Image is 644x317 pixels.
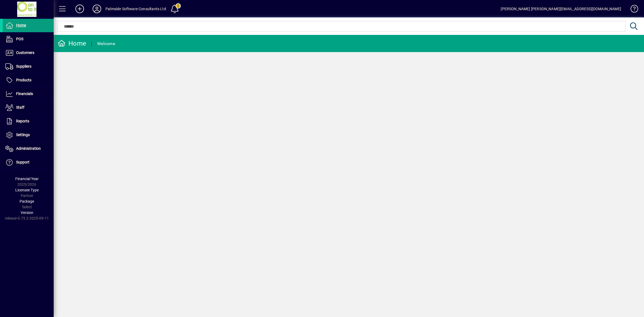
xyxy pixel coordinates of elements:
[3,87,54,101] a: Financials
[15,188,39,192] span: Licensee Type
[16,160,30,164] span: Support
[16,105,24,110] span: Staff
[21,210,33,215] span: Version
[627,1,637,19] a: Knowledge Base
[3,74,54,87] a: Products
[16,64,31,68] span: Suppliers
[501,5,621,13] div: [PERSON_NAME] [PERSON_NAME][EMAIL_ADDRESS][DOMAIN_NAME]
[3,115,54,128] a: Reports
[3,142,54,155] a: Administration
[58,39,86,48] div: Home
[97,39,115,48] div: Welcome
[88,4,105,14] button: Profile
[16,92,33,96] span: Financials
[16,78,31,82] span: Products
[3,101,54,114] a: Staff
[3,46,54,60] a: Customers
[105,5,166,13] div: Palmside Software Consultants Ltd
[3,32,54,46] a: POS
[3,60,54,73] a: Suppliers
[16,119,29,123] span: Reports
[16,146,41,151] span: Administration
[3,128,54,142] a: Settings
[16,133,30,137] span: Settings
[16,23,26,27] span: Home
[16,37,23,41] span: POS
[20,199,34,203] span: Package
[16,50,34,55] span: Customers
[15,177,39,181] span: Financial Year
[71,4,88,14] button: Add
[3,156,54,169] a: Support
